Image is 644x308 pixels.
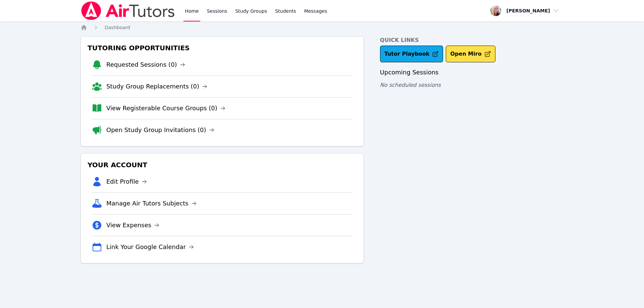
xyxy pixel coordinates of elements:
[80,24,563,31] nav: Breadcrumb
[106,104,225,113] a: View Registerable Course Groups (0)
[380,36,563,44] h4: Quick Links
[106,125,214,135] a: Open Study Group Invitations (0)
[380,46,443,62] a: Tutor Playbook
[106,199,197,208] a: Manage Air Tutors Subjects
[106,60,185,69] a: Requested Sessions (0)
[106,82,207,91] a: Study Group Replacements (0)
[106,177,147,186] a: Edit Profile
[80,1,175,20] img: Air Tutors
[380,82,441,88] span: No scheduled sessions
[105,25,130,30] span: Dashboard
[86,42,358,54] h3: Tutoring Opportunities
[105,24,130,31] a: Dashboard
[446,46,495,62] button: Open Miro
[380,68,563,77] h3: Upcoming Sessions
[304,8,327,14] span: Messages
[86,159,358,171] h3: Your Account
[106,242,194,252] a: Link Your Google Calendar
[106,221,159,230] a: View Expenses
